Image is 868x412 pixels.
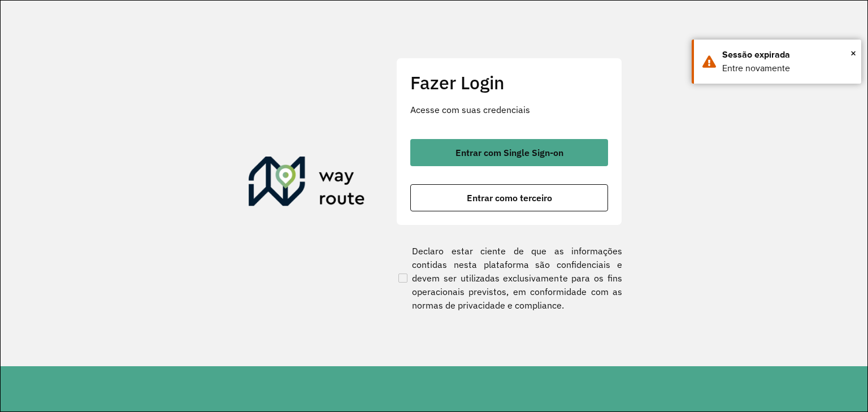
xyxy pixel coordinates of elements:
h2: Fazer Login [410,72,608,93]
div: Sessão expirada [722,48,853,62]
div: Entre novamente [722,62,853,75]
span: Entrar com Single Sign-on [455,148,563,157]
p: Acesse com suas credenciais [410,103,608,116]
button: Close [850,45,856,62]
button: button [410,184,608,211]
span: Entrar como terceiro [467,193,552,202]
button: button [410,139,608,166]
img: Roteirizador AmbevTech [249,157,365,211]
label: Declaro estar ciente de que as informações contidas nesta plataforma são confidenciais e devem se... [396,244,622,312]
span: × [850,45,856,62]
